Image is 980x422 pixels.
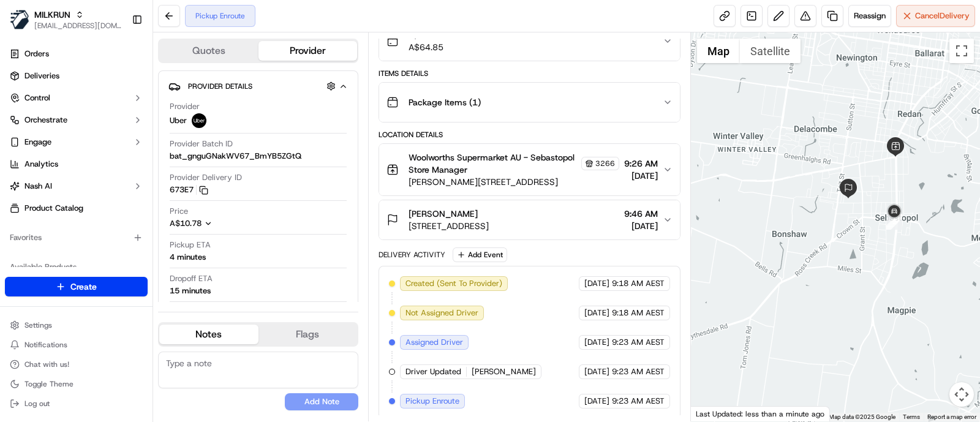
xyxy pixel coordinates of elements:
button: Provider Details [168,76,348,96]
span: Deliveries [24,70,59,81]
a: Deliveries [5,66,148,86]
a: Terms (opens in new tab) [903,413,920,420]
button: Show satellite imagery [740,39,801,63]
span: [PERSON_NAME][STREET_ADDRESS] [409,176,619,188]
div: Available Products [5,257,148,277]
span: 9:18 AM AEST [612,278,665,289]
button: Toggle Theme [5,375,148,393]
span: [DATE] [584,278,609,289]
span: Provider Details [188,81,252,91]
button: Provider [258,41,358,61]
span: [DATE] [584,307,609,318]
span: 9:26 AM [624,157,658,170]
a: Product Catalog [5,198,148,218]
a: Report a map error [927,413,976,420]
button: CancelDelivery [896,5,975,27]
span: 9:18 AM AEST [612,307,665,318]
span: 3266 [595,159,615,168]
button: Notes [159,325,258,344]
span: Notifications [24,340,67,350]
button: Chat with us! [5,356,148,373]
span: Orchestrate [24,115,67,126]
span: A$10.78 [170,218,202,228]
img: uber-new-logo.jpeg [192,113,206,128]
span: Uber [170,115,187,126]
span: Engage [24,137,51,148]
span: Provider Batch ID [170,138,233,149]
span: Pickup ETA [170,239,211,251]
div: 4 minutes [170,252,206,263]
div: 2 [886,214,902,230]
span: 9:23 AM AEST [612,396,665,407]
span: Chat with us! [24,360,69,369]
button: A$10.78 [170,218,277,229]
span: [DATE] [584,337,609,348]
a: Open this area in Google Maps (opens a new window) [694,405,734,421]
span: [DATE] [624,170,658,182]
span: 9:23 AM AEST [612,337,665,348]
span: Provider Delivery ID [170,172,242,183]
button: MILKRUN [34,9,70,21]
span: 9:46 AM [624,208,658,220]
button: Orchestrate [5,110,148,130]
span: [DATE] [584,396,609,407]
span: Provider [170,101,200,112]
button: Create [5,277,148,296]
span: Reassign [854,10,886,21]
button: Map camera controls [949,382,974,407]
button: N/AA$64.85 [379,21,680,61]
div: Items Details [379,69,680,78]
button: [EMAIL_ADDRESS][DOMAIN_NAME] [34,21,122,31]
span: [DATE] [584,366,609,377]
button: MILKRUNMILKRUN[EMAIL_ADDRESS][DOMAIN_NAME] [5,5,127,34]
span: 9:23 AM AEST [612,366,665,377]
span: Control [24,92,50,104]
div: 15 minutes [170,285,211,296]
span: Woolworths Supermarket AU - Sebastopol Store Manager [409,151,579,176]
span: Not Assigned Driver [405,307,478,318]
span: Map data ©2025 Google [829,413,895,420]
span: Pickup Enroute [405,396,459,407]
button: Settings [5,317,148,334]
span: Settings [24,320,52,330]
button: Control [5,88,148,108]
button: [PERSON_NAME][STREET_ADDRESS]9:46 AM[DATE] [379,200,680,239]
button: Woolworths Supermarket AU - Sebastopol Store Manager3266[PERSON_NAME][STREET_ADDRESS]9:26 AM[DATE] [379,144,680,195]
span: Analytics [24,159,58,170]
div: Delivery Activity [379,250,445,260]
span: Price [170,206,188,217]
span: Created (Sent To Provider) [405,278,502,289]
button: Notifications [5,336,148,353]
div: Last Updated: less than a minute ago [691,406,830,421]
img: Google [694,405,734,421]
span: Dropoff ETA [170,273,213,284]
span: Cancel Delivery [915,10,970,21]
button: Reassign [848,5,891,27]
span: Nash AI [24,181,52,192]
button: Quotes [159,41,258,61]
span: Package Items ( 1 ) [409,96,481,108]
span: Product Catalog [24,203,83,214]
a: Orders [5,44,148,64]
button: Nash AI [5,176,148,196]
span: Create [70,281,97,293]
button: Toggle fullscreen view [949,39,974,63]
div: Favorites [5,228,148,247]
span: A$64.85 [409,41,443,53]
button: Engage [5,132,148,152]
span: Toggle Theme [24,379,73,389]
button: Log out [5,395,148,412]
span: [STREET_ADDRESS] [409,220,489,232]
a: Analytics [5,154,148,174]
button: Show street map [697,39,740,63]
button: Flags [258,325,358,344]
img: MILKRUN [10,10,29,29]
span: [PERSON_NAME] [472,366,536,377]
button: Package Items (1) [379,83,680,122]
span: Assigned Driver [405,337,463,348]
button: Add Event [453,247,507,262]
div: Location Details [379,130,680,140]
button: 673E7 [170,184,208,195]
